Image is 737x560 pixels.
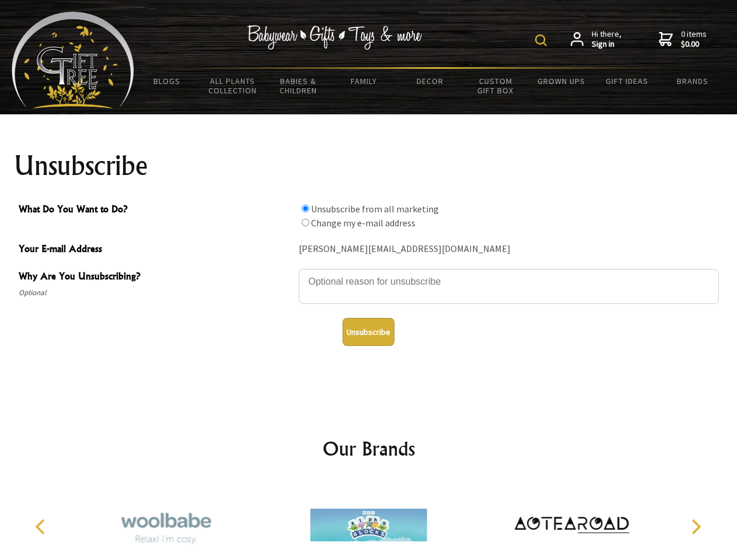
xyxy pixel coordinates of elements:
span: Why Are You Unsubscribing? [19,269,293,286]
textarea: Why Are You Unsubscribing? [299,269,719,304]
input: What Do You Want to Do? [302,205,309,212]
a: Gift Ideas [594,69,660,93]
input: What Do You Want to Do? [302,219,309,226]
span: What Do You Want to Do? [19,202,293,219]
button: Previous [29,514,55,540]
a: All Plants Collection [200,69,266,103]
a: Custom Gift Box [463,69,529,103]
img: product search [535,34,547,46]
button: Next [683,514,708,540]
img: Babywear - Gifts - Toys & more [247,25,422,50]
strong: Sign in [592,39,621,50]
a: Decor [397,69,463,93]
div: [PERSON_NAME][EMAIL_ADDRESS][DOMAIN_NAME] [299,240,719,258]
img: Babyware - Gifts - Toys and more... [12,12,134,108]
a: Hi there,Sign in [571,29,621,50]
label: Unsubscribe from all marketing [311,203,439,215]
span: 0 items [681,29,707,50]
a: Babies & Children [266,69,331,103]
a: 0 items$0.00 [659,29,707,50]
a: BLOGS [134,69,200,93]
button: Unsubscribe [343,318,394,346]
a: Brands [660,69,726,93]
a: Grown Ups [528,69,594,93]
span: Your E-mail Address [19,242,293,258]
label: Change my e-mail address [311,217,415,229]
a: Family [331,69,397,93]
strong: $0.00 [681,39,707,50]
span: Optional [19,286,293,300]
h2: Our Brands [23,435,714,463]
span: Hi there, [592,29,621,50]
h1: Unsubscribe [14,152,724,180]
